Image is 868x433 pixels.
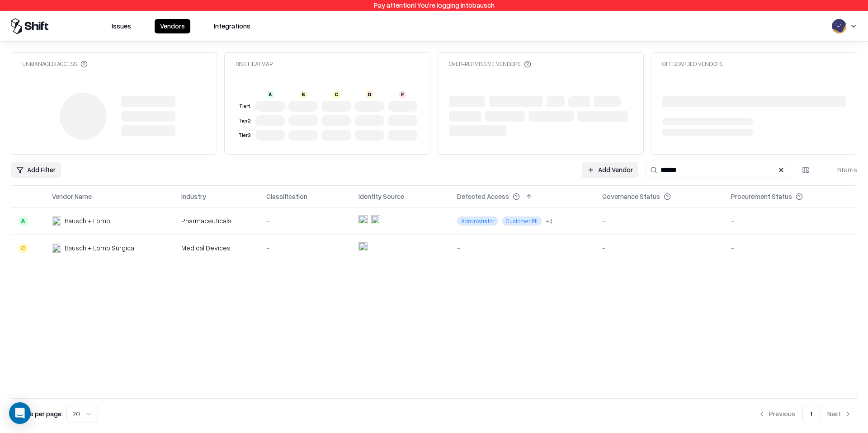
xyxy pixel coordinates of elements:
div: F [399,91,406,98]
div: Tier 1 [237,103,252,110]
img: entra.microsoft.com [359,215,368,224]
div: Risk Heatmap [236,60,273,68]
div: - [266,243,344,253]
div: - [266,216,344,226]
a: Add Vendor [582,162,638,178]
button: Issues [106,19,137,33]
div: A [267,91,274,98]
button: +4 [545,216,553,226]
button: Vendors [155,19,190,33]
div: - [457,243,588,253]
div: Offboarded Vendors [662,60,722,68]
div: Medical Devices [181,243,252,253]
div: Bausch + Lomb Surgical [65,243,136,253]
div: Detected Access [457,192,509,201]
div: C [333,91,340,98]
img: Bausch + Lomb [52,216,61,226]
div: Bausch + Lomb [65,216,110,226]
div: Pharmaceuticals [181,216,252,226]
div: Open Intercom Messenger [9,402,31,424]
div: Vendor Name [52,192,92,201]
img: microsoft365.com [371,215,380,224]
div: D [366,91,373,98]
p: Results per page: [11,409,63,419]
div: B [300,91,307,98]
button: Add Filter [11,162,61,178]
div: Tier 2 [237,117,252,125]
div: - [731,216,849,226]
div: Procurement Status [731,192,792,201]
div: + 4 [545,216,553,226]
div: Industry [181,192,206,201]
div: - [731,243,849,253]
div: - [602,216,717,226]
div: Identity Source [359,192,404,201]
button: Integrations [208,19,256,33]
div: A [19,216,28,226]
div: C [19,244,28,253]
img: Bausch + Lomb Surgical [52,244,61,253]
div: 2 items [821,165,857,174]
img: entra.microsoft.com [359,242,368,251]
div: Governance Status [602,192,660,201]
div: Over-Permissive Vendors [449,60,531,68]
span: Administrator [457,216,498,226]
span: Customer PII [502,216,542,226]
div: Unmanaged Access [22,60,88,68]
div: - [602,243,717,253]
div: Tier 3 [237,132,252,139]
button: 1 [802,406,820,422]
div: Classification [266,192,307,201]
nav: pagination [753,406,857,422]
